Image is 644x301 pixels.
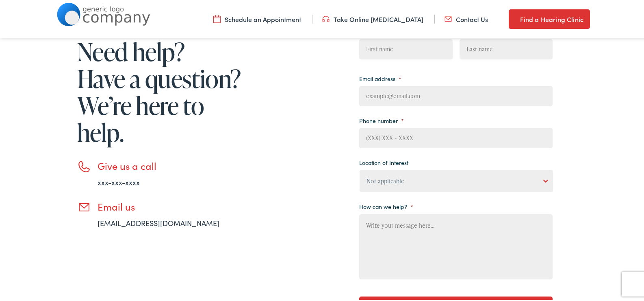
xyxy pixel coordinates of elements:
[359,127,553,147] input: (XXX) XXX - XXXX
[213,13,301,22] a: Schedule an Appointment
[77,37,244,145] h1: Need help? Have a question? We’re here to help.
[359,85,553,105] input: example@email.com
[359,158,408,165] label: Location of Interest
[359,202,413,209] label: How can we help?
[98,200,244,211] h3: Email us
[322,13,330,22] img: utility icon
[98,176,140,186] a: xxx-xxx-xxxx
[98,217,219,227] a: [EMAIL_ADDRESS][DOMAIN_NAME]
[359,74,401,81] label: Email address
[322,13,423,22] a: Take Online [MEDICAL_DATA]
[460,38,553,58] input: Last name
[359,116,404,123] label: Phone number
[445,13,452,22] img: utility icon
[98,159,244,171] h3: Give us a call
[359,38,452,58] input: First name
[445,13,488,22] a: Contact Us
[509,8,590,28] a: Find a Hearing Clinic
[509,13,516,23] img: utility icon
[213,13,221,22] img: utility icon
